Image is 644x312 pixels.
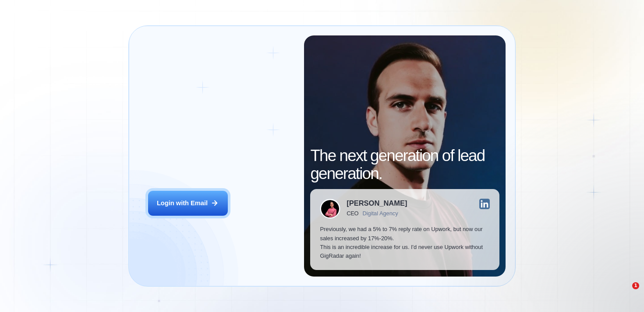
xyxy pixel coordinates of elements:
[363,210,398,217] div: Digital Agency
[347,200,407,207] div: [PERSON_NAME]
[614,282,635,303] iframe: Intercom live chat
[310,147,499,182] h2: The next generation of lead generation.
[148,191,228,216] button: Login with Email
[347,210,358,217] div: CEO
[320,225,489,260] p: Previously, we had a 5% to 7% reply rate on Upwork, but now our sales increased by 17%-20%. This ...
[157,199,208,207] div: Login with Email
[632,282,639,289] span: 1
